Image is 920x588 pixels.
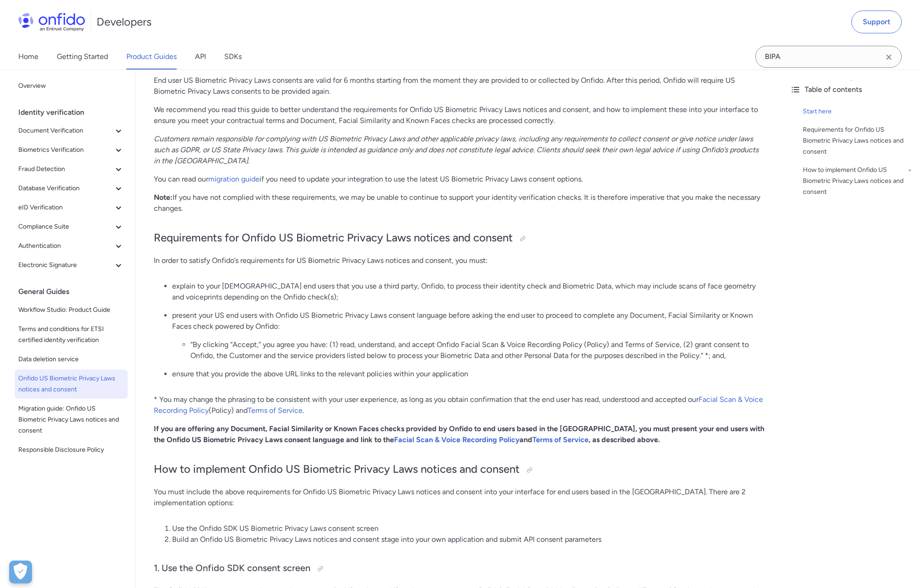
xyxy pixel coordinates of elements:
[9,561,32,583] button: Open Preferences
[18,403,124,436] span: Migration guide: Onfido US Biometric Privacy Laws notices and consent
[532,435,589,444] a: Terms of Service
[18,164,113,175] span: Fraud Detection
[154,75,764,97] p: End user US Biometric Privacy Laws consents are valid for 6 months starting from the moment they ...
[172,534,764,545] li: Build an Onfido US Biometric Privacy Laws notices and consent stage into your own application and...
[154,424,764,444] strong: If you are offering any Document, Facial Similarity or Known Faces checks provided by Onfido to e...
[18,44,38,69] a: Home
[172,523,764,534] li: Use the Onfido SDK US Biometric Privacy Laws consent screen
[195,44,206,69] a: API
[394,435,520,444] a: Facial Scan & Voice Recording Policy
[15,122,128,140] button: Document Verification
[15,179,128,198] button: Database Verification
[15,400,128,440] a: Migration guide: Onfido US Biometric Privacy Laws notices and consent
[172,281,764,303] p: explain to your [DEMOGRAPHIC_DATA] end users that you use a third party, Onfido, to process their...
[154,486,764,508] p: You must include the above requirements for Onfido US Biometric Privacy Laws notices and consent ...
[154,174,764,185] p: You can read our if you need to update your integration to use the latest US Biometric Privacy La...
[154,192,764,214] p: If you have not complied with these requirements, we may be unable to continue to support your id...
[15,218,128,236] button: Compliance Suite
[18,80,124,91] span: Overview
[18,202,113,213] span: eID Verification
[154,230,764,246] h2: Requirements for Onfido US Biometric Privacy Laws notices and consent
[97,15,152,29] h1: Developers
[15,141,128,159] button: Biometrics Verification
[172,310,764,332] p: present your US end users with Onfido US Biometric Privacy Laws consent language before asking th...
[803,106,913,117] a: Start here
[851,11,902,33] a: Support
[154,394,764,416] p: * You may change the phrasing to be consistent with your user experience, as long as you obtain c...
[18,305,124,315] span: Workflow Studio: Product Guide
[154,193,173,202] strong: Note:
[126,44,177,69] a: Product Guides
[790,84,913,95] div: Table of contents
[18,144,113,155] span: Biometrics Verification
[18,260,113,271] span: Electronic Signature
[154,462,764,477] h2: How to implement Onfido US Biometric Privacy Laws notices and consent
[154,104,764,126] p: We recommend you read this guide to better understand the requirements for Onfido US Biometric Pr...
[57,44,108,69] a: Getting Started
[18,13,85,31] img: Onfido Logo
[15,441,128,459] a: Responsible Disclosure Policy
[18,324,124,346] span: Terms and conditions for ETSI certified identity verification
[18,125,113,136] span: Document Verification
[18,241,113,251] span: Authentication
[15,237,128,255] button: Authentication
[803,124,913,157] a: Requirements for Onfido US Biometric Privacy Laws notices and consent
[883,52,894,63] svg: Clear search field button
[18,373,124,395] span: Onfido US Biometric Privacy Laws notices and consent
[15,350,128,369] a: Data deletion service
[18,221,113,232] span: Compliance Suite
[9,561,32,583] div: Cookie Preferences
[18,283,131,301] div: General Guides
[755,46,902,68] input: Onfido search input field
[154,561,764,576] h3: 1. Use the Onfido SDK consent screen
[15,256,128,274] button: Electronic Signature
[15,301,128,319] a: Workflow Studio: Product Guide
[18,444,124,455] span: Responsible Disclosure Policy
[154,134,758,165] em: Customers remain responsible for complying with US Biometric Privacy Laws and other applicable pr...
[248,406,303,415] a: Terms of Service
[18,103,131,122] div: Identity verification
[190,339,764,361] li: “By clicking “Accept,” you agree you have: (1) read, understand, and accept Onfido Facial Scan & ...
[15,198,128,217] button: eID Verification
[224,44,242,69] a: SDKs
[208,175,260,183] a: migration guide
[15,320,128,349] a: Terms and conditions for ETSI certified identity verification
[18,183,113,194] span: Database Verification
[15,77,128,95] a: Overview
[18,354,124,365] span: Data deletion service
[803,165,913,198] a: How to implement Onfido US Biometric Privacy Laws notices and consent
[172,369,764,380] p: ensure that you provide the above URL links to the relevant policies within your application
[15,369,128,399] a: Onfido US Biometric Privacy Laws notices and consent
[154,255,764,266] p: In order to satisfy Onfido’s requirements for US Biometric Privacy Laws notices and consent, you ...
[154,395,763,415] a: Facial Scan & Voice Recording Policy
[15,160,128,178] button: Fraud Detection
